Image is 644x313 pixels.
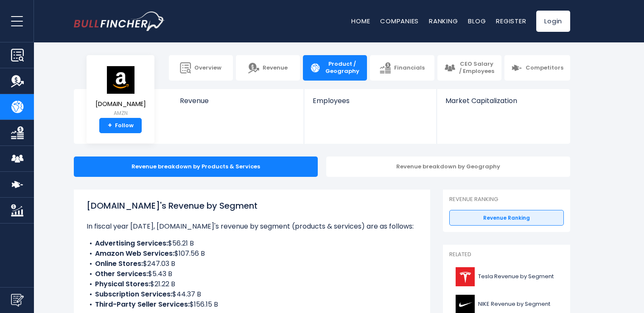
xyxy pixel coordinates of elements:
[263,64,288,72] span: Revenue
[95,299,190,309] b: Third-Party Seller Services:
[87,249,417,259] li: $107.56 B
[526,64,563,72] span: Competitors
[304,89,436,119] a: Employees
[437,55,501,81] a: CEO Salary / Employees
[95,269,148,279] b: Other Services:
[87,238,417,249] li: $56.21 B
[449,251,564,258] p: Related
[87,279,417,289] li: $21.22 B
[95,65,146,118] a: [DOMAIN_NAME] AMZN
[95,279,150,289] b: Physical Stores:
[87,269,417,279] li: $5.43 B
[95,101,146,108] span: [DOMAIN_NAME]
[236,55,300,81] a: Revenue
[449,196,564,203] p: Revenue Ranking
[478,301,550,308] span: NIKE Revenue by Segment
[437,89,569,119] a: Market Capitalization
[326,156,570,177] div: Revenue breakdown by Geography
[370,55,434,81] a: Financials
[87,299,417,310] li: $156.15 B
[95,238,168,248] b: Advertising Services:
[478,273,554,280] span: Tesla Revenue by Segment
[87,199,417,212] h1: [DOMAIN_NAME]'s Revenue by Segment
[449,210,564,226] a: Revenue Ranking
[449,265,564,288] a: Tesla Revenue by Segment
[108,122,112,129] strong: +
[429,17,458,25] a: Ranking
[87,259,417,269] li: $247.03 B
[99,118,142,133] a: +Follow
[95,249,174,258] b: Amazon Web Services:
[459,61,495,75] span: CEO Salary / Employees
[324,61,360,75] span: Product / Geography
[171,89,304,119] a: Revenue
[303,55,367,81] a: Product / Geography
[351,17,370,25] a: Home
[87,289,417,299] li: $44.37 B
[169,55,233,81] a: Overview
[394,64,425,72] span: Financials
[504,55,570,81] a: Competitors
[194,64,221,72] span: Overview
[454,267,476,286] img: TSLA logo
[95,259,143,268] b: Online Stores:
[74,11,165,31] a: Go to homepage
[180,97,296,105] span: Revenue
[536,11,570,32] a: Login
[95,289,172,299] b: Subscription Services:
[95,109,146,117] small: AMZN
[74,11,165,31] img: bullfincher logo
[380,17,419,25] a: Companies
[87,221,417,232] p: In fiscal year [DATE], [DOMAIN_NAME]'s revenue by segment (products & services) are as follows:
[313,97,428,105] span: Employees
[468,17,486,25] a: Blog
[445,97,561,105] span: Market Capitalization
[74,156,318,177] div: Revenue breakdown by Products & Services
[496,17,526,25] a: Register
